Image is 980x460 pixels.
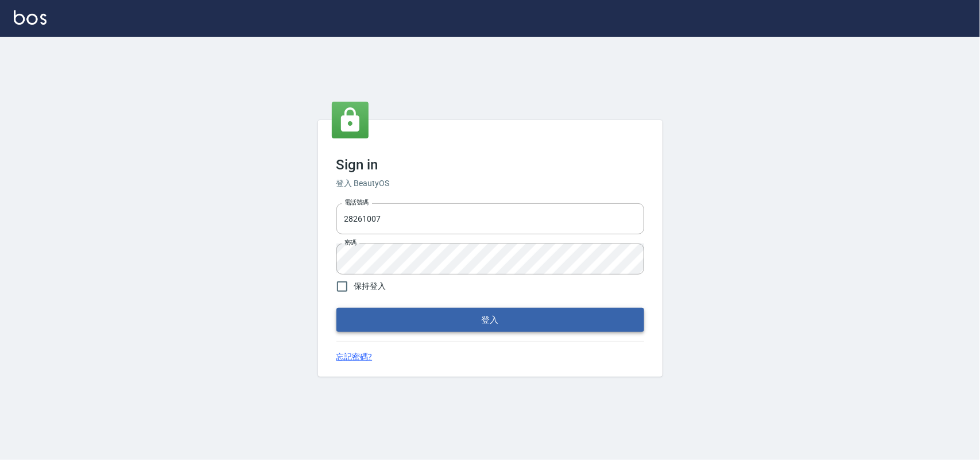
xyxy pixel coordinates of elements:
[354,280,386,292] span: 保持登入
[336,308,644,332] button: 登入
[336,351,373,363] a: 忘記密碼?
[344,238,357,247] label: 密碼
[344,198,369,207] label: 電話號碼
[336,157,644,173] h3: Sign in
[336,177,644,190] h6: 登入 BeautyOS
[14,10,47,25] img: Logo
